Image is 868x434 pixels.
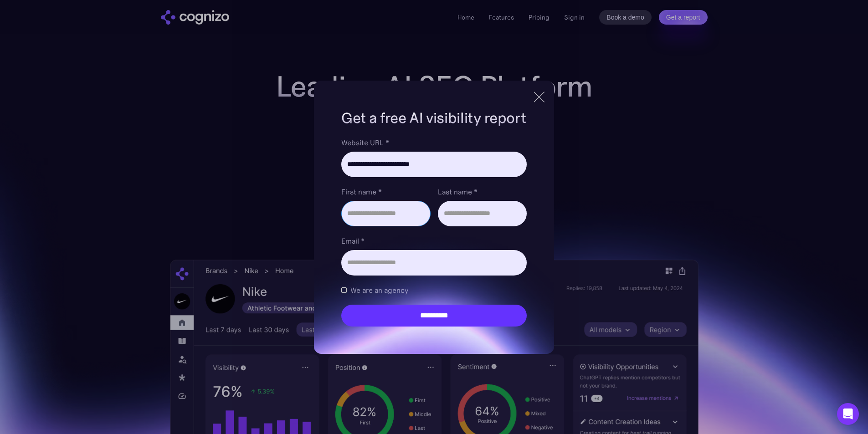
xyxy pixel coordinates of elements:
[341,235,526,246] label: Email *
[341,137,526,148] label: Website URL *
[837,403,859,425] div: Open Intercom Messenger
[438,186,527,197] label: Last name *
[341,108,526,128] h1: Get a free AI visibility report
[341,137,526,327] form: Brand Report Form
[341,186,430,197] label: First name *
[350,285,408,296] span: We are an agency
